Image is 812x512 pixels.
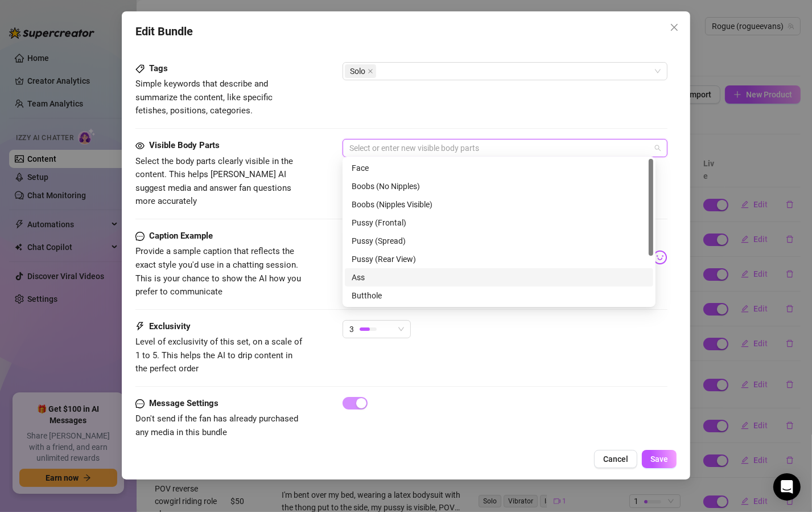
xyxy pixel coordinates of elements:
span: tag [135,64,145,73]
div: Face [345,159,653,177]
div: Butthole [345,286,653,305]
button: Save [642,450,677,468]
span: Select the body parts clearly visible in the content. This helps [PERSON_NAME] AI suggest media a... [135,156,293,207]
div: Boobs (No Nipples) [345,177,653,195]
div: Pussy (Frontal) [352,216,646,229]
span: 3 [349,321,354,338]
span: Simple keywords that describe and summarize the content, like specific fetishes, positions, categ... [135,79,273,116]
strong: Tags [149,63,168,73]
strong: Exclusivity [149,321,191,331]
span: Don't send if the fan has already purchased any media in this bundle [135,413,298,437]
img: svg%3e [653,250,667,265]
span: Cancel [603,454,628,464]
span: Provide a sample caption that reflects the exact style you'd use in a chatting session. This is y... [135,246,301,297]
div: Boobs (Nipples Visible) [352,198,646,211]
span: Close [665,23,683,32]
div: Pussy (Spread) [352,235,646,247]
span: eye [135,141,145,150]
div: Butthole [352,289,646,302]
strong: Message Settings [149,398,219,408]
div: Pussy (Rear View) [352,253,646,265]
div: Pussy (Spread) [345,232,653,250]
button: Cancel [594,450,637,468]
div: Pussy (Rear View) [345,250,653,268]
span: Level of exclusivity of this set, on a scale of 1 to 5. This helps the AI to drip content in the ... [135,337,302,374]
div: Boobs (Nipples Visible) [345,195,653,214]
span: Solo [345,64,376,78]
span: Edit Bundle [135,23,193,40]
span: Solo [350,65,365,77]
div: Open Intercom Messenger [773,473,801,501]
div: Ass [345,268,653,286]
div: Boobs (No Nipples) [352,180,646,192]
strong: Caption Example [149,231,213,241]
div: Pussy (Frontal) [345,214,653,232]
span: close [670,23,679,32]
div: Ass [352,271,646,284]
span: close [368,68,373,74]
span: thunderbolt [135,320,145,334]
button: Close [665,18,683,36]
strong: Visible Body Parts [149,140,220,150]
span: message [135,230,145,243]
span: message [135,397,145,411]
div: Face [352,162,646,174]
span: Save [650,454,668,464]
